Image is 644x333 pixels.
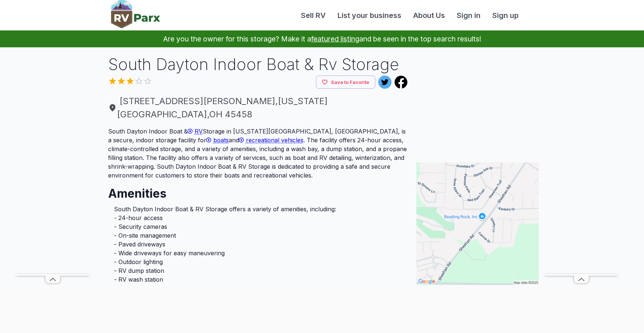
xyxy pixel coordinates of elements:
[108,127,408,180] p: South Dayton Indoor Boat & Storage in [US_STATE][GEOGRAPHIC_DATA], [GEOGRAPHIC_DATA], is a secure...
[114,257,402,266] li: - Outdoor lighting
[114,205,402,213] li: South Dayton Indoor Boat & RV Storage offers a variety of amenities, including:
[206,136,229,144] a: boats
[416,53,539,145] iframe: Advertisement
[16,54,89,274] iframe: Advertisement
[108,95,408,121] a: [STREET_ADDRESS][PERSON_NAME],[US_STATE][GEOGRAPHIC_DATA],OH 45458
[114,249,402,257] li: - Wide driveways for easy maneuvering
[108,95,408,121] span: [STREET_ADDRESS][PERSON_NAME] , [US_STATE][GEOGRAPHIC_DATA] , OH 45458
[311,34,359,43] a: featured listing
[486,10,525,21] a: Sign up
[246,136,303,144] span: recreational vehicles
[407,10,451,21] a: About Us
[114,266,402,275] li: - RV dump station
[108,53,408,76] h1: South Dayton Indoor Boat & Rv Storage
[332,10,407,21] a: List your business
[316,76,375,89] button: Save to Favorite
[114,240,402,249] li: - Paved driveways
[451,10,486,21] a: Sign in
[545,54,618,274] iframe: Advertisement
[295,10,332,21] a: Sell RV
[108,180,408,202] h2: Amenities
[213,136,229,144] span: boats
[114,284,402,293] li: - On-site propane
[114,231,402,240] li: - On-site management
[188,128,203,135] a: RV
[138,286,506,331] iframe: Advertisement
[416,162,539,285] img: Map for South Dayton Indoor Boat & Rv Storage
[114,222,402,231] li: - Security cameras
[195,128,203,135] span: RV
[9,30,635,47] p: Are you the owner for this storage? Make it a and be seen in the top search results!
[239,136,303,144] a: recreational vehicles
[114,213,402,222] li: - 24-hour access
[114,275,402,284] li: - RV wash station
